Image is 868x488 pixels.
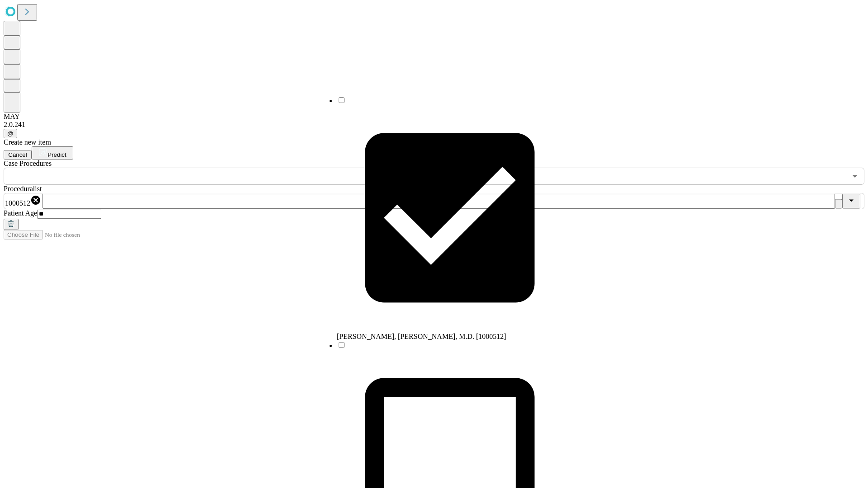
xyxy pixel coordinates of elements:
[4,160,52,167] span: Scheduled Procedure
[4,129,17,138] button: @
[849,170,861,183] button: Open
[4,113,864,121] div: MAY
[835,199,842,209] button: Clear
[337,333,506,340] span: [PERSON_NAME], [PERSON_NAME], M.D. [1000512]
[4,185,42,192] span: Proceduralist
[4,209,37,217] span: Patient Age
[4,138,51,146] span: Create new item
[842,194,860,209] button: Close
[47,151,66,158] span: Predict
[7,130,14,137] span: @
[5,199,30,207] span: 1000512
[32,146,73,160] button: Predict
[5,195,41,207] div: 1000512
[4,150,32,160] button: Cancel
[4,121,864,129] div: 2.0.241
[8,151,27,158] span: Cancel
